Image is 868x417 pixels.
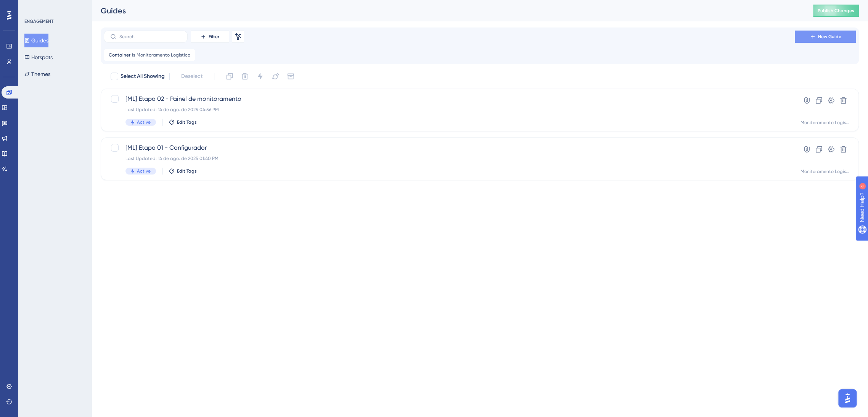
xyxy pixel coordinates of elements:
div: Last Updated: 14 de ago. de 2025 01:40 PM [125,155,773,162]
span: Monitoramento Logístico [137,52,190,58]
div: 4 [53,4,55,10]
span: Deselect [181,72,203,81]
span: Active [137,119,151,125]
span: Edit Tags [177,168,197,174]
button: Publish Changes [813,5,859,17]
div: Last Updated: 14 de ago. de 2025 04:56 PM [125,107,773,113]
span: Active [137,168,151,174]
div: Guides [101,5,794,16]
div: Monitoramento Logístico [800,120,849,126]
button: Edit Tags [169,168,197,174]
button: Guides [24,34,48,47]
span: [ML] Etapa 01 - Configurador [125,143,773,152]
span: [ML] Etapa 02 - Painel de monitoramento [125,94,773,103]
span: is [132,52,135,58]
button: Deselect [174,69,209,83]
button: Themes [24,67,50,81]
span: Edit Tags [177,119,197,125]
span: Need Help? [18,2,48,11]
input: Search [119,34,181,39]
iframe: UserGuiding AI Assistant Launcher [836,387,859,410]
span: Container [109,52,130,58]
button: Edit Tags [169,119,197,125]
span: Select All Showing [121,72,165,81]
span: New Guide [818,34,841,40]
span: Filter [209,34,219,40]
div: Monitoramento Logístico [800,168,849,175]
button: Filter [191,31,229,43]
div: ENGAGEMENT [24,18,53,24]
button: New Guide [795,31,856,43]
button: Hotspots [24,50,53,64]
span: Publish Changes [818,8,854,14]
